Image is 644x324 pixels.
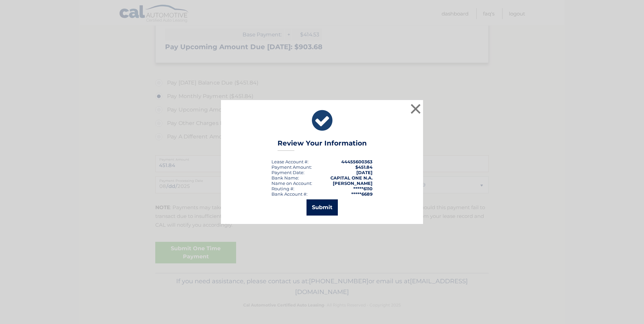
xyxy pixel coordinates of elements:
strong: CAPITAL ONE N.A. [330,175,373,181]
button: × [409,102,422,116]
span: Payment Date [271,170,303,175]
div: Payment Amount: [271,164,312,170]
strong: 44455600363 [341,159,373,164]
span: [DATE] [356,170,373,175]
strong: [PERSON_NAME] [333,181,373,186]
div: Routing #: [271,186,294,191]
div: Lease Account #: [271,159,309,164]
div: Bank Name: [271,175,299,181]
div: : [271,170,304,175]
button: Submit [307,199,338,216]
div: Name on Account: [271,181,312,186]
div: Bank Account #: [271,191,308,197]
span: $451.84 [355,164,373,170]
h3: Review Your Information [278,139,367,151]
